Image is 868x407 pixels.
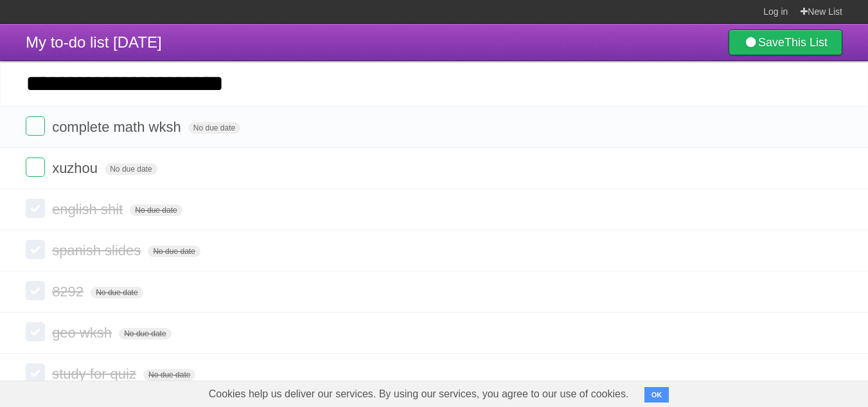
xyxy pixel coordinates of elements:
label: Done [26,363,45,383]
label: Done [26,281,45,300]
span: complete math wksh [52,119,184,135]
span: spanish slides [52,242,144,258]
span: 8292 [52,284,87,300]
span: geo wksh [52,325,115,341]
span: My to-do list [DATE] [26,33,162,51]
label: Done [26,116,45,136]
span: No due date [91,287,143,298]
span: No due date [143,369,195,381]
span: No due date [105,163,157,175]
label: Done [26,199,45,218]
b: This List [784,36,828,49]
span: No due date [148,246,200,257]
a: SaveThis List [729,30,842,55]
span: Cookies help us deliver our services. By using our services, you agree to our use of cookies. [196,381,642,407]
label: Done [26,322,45,341]
span: No due date [130,204,182,216]
button: OK [644,387,669,402]
span: xuzhou [52,160,101,176]
span: english shit [52,201,126,217]
label: Done [26,240,45,259]
span: No due date [119,328,171,339]
span: No due date [188,122,240,134]
span: study for quiz [52,366,139,382]
label: Done [26,158,45,177]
